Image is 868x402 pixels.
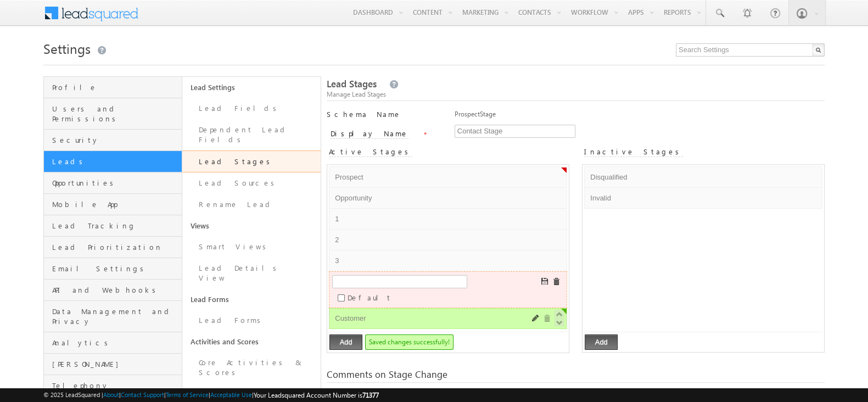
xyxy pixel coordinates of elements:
[327,90,825,99] div: Manage Lead Stages
[676,43,825,57] input: Search Settings
[44,215,182,237] a: Lead Tracking
[254,391,379,399] span: Your Leadsquared Account Number is
[210,391,252,398] a: Acceptable Use
[329,147,412,157] label: Active Stages
[52,157,179,166] span: Leads
[338,294,345,302] input: Default
[182,77,321,98] a: Lead Settings
[44,280,182,301] a: API and Webhooks
[584,147,683,157] label: Inactive Stages
[182,119,321,150] a: Dependent Lead Fields
[52,264,179,273] span: Email Settings
[327,370,825,383] div: Comments on Stage Change
[327,77,377,90] span: Lead Stages
[43,390,379,400] span: © 2025 LeadSquared | | | | |
[44,237,182,258] a: Lead Prioritization
[182,150,321,172] a: Lead Stages
[52,82,179,92] span: Profile
[43,40,91,57] span: Settings
[182,331,321,352] a: Activities and Scores
[44,194,182,215] a: Mobile App
[166,391,209,398] a: Terms of Service
[103,391,119,398] a: About
[331,129,408,139] label: Display Name
[44,301,182,332] a: Data Management and Privacy
[182,352,321,383] a: Core Activities & Scores
[44,332,182,354] a: Analytics
[44,354,182,375] a: [PERSON_NAME]
[329,334,362,350] button: Add
[44,258,182,280] a: Email Settings
[121,391,164,398] a: Contact Support
[365,334,453,350] div: Saved changes successfully!
[182,289,321,310] a: Lead Forms
[52,338,179,348] span: Analytics
[327,109,441,125] div: Schema Name
[52,381,179,390] span: Telephony
[182,194,321,215] a: Rename Lead
[52,285,179,295] span: API and Webhooks
[52,221,179,231] span: Lead Tracking
[52,199,179,209] span: Mobile App
[332,293,392,303] label: Default
[182,258,321,289] a: Lead Details View
[182,172,321,194] a: Lead Sources
[52,359,179,369] span: [PERSON_NAME]
[44,172,182,194] a: Opportunities
[52,242,179,252] span: Lead Prioritization
[52,306,179,326] span: Data Management and Privacy
[52,104,179,124] span: Users and Permissions
[182,236,321,258] a: Smart Views
[362,391,379,399] span: 71377
[182,310,321,331] a: Lead Forms
[44,77,182,98] a: Profile
[585,334,618,350] button: Add
[44,130,182,151] a: Security
[455,109,825,125] div: ProspectStage
[182,215,321,236] a: Views
[182,98,321,119] a: Lead Fields
[44,151,182,172] a: Leads
[44,375,182,397] a: Telephony
[44,98,182,130] a: Users and Permissions
[52,135,179,145] span: Security
[52,178,179,188] span: Opportunities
